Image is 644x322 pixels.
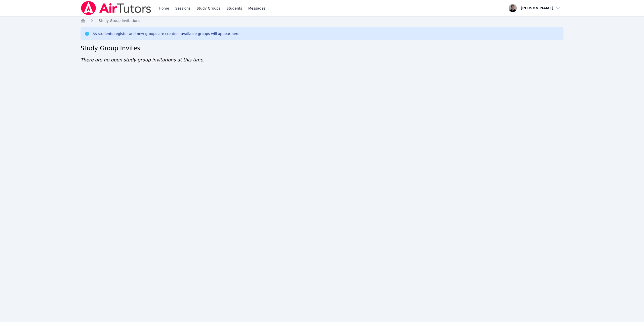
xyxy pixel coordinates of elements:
h2: Study Group Invites [80,44,563,52]
span: There are no open study group invitations at this time. [80,57,205,62]
a: Study Group Invitations [99,18,140,23]
span: Messages [248,6,266,11]
img: Air Tutors [80,1,152,15]
nav: Breadcrumb [80,18,563,23]
div: As students register and new groups are created, available groups will appear here. [93,31,240,36]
